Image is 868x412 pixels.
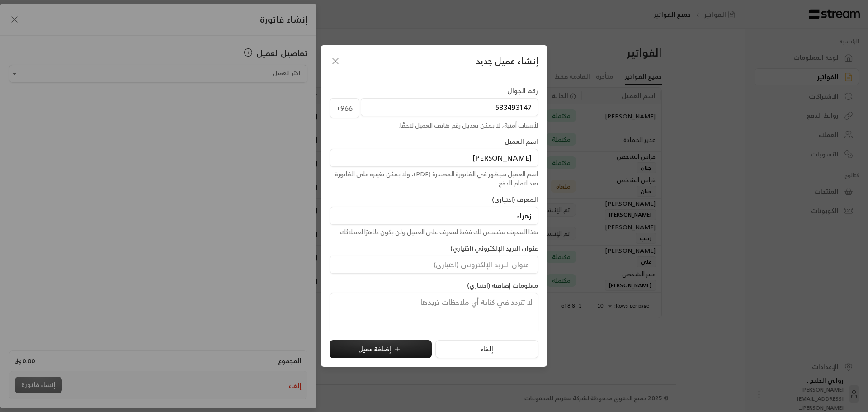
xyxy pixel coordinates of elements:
[330,227,538,237] div: هذا المعرف مخصص لك فقط لتتعرف على العميل ولن يكون ظاهرًا لعملائك.
[330,256,538,274] input: عنوان البريد الإلكتروني (اختياري)
[330,98,359,118] span: +966
[476,54,538,68] span: إنشاء عميل جديد
[330,121,538,130] div: لأسباب أمنية، لا يمكن تعديل رقم هاتف العميل لاحقًا.
[435,340,538,358] button: إلغاء
[361,98,538,116] input: رقم الجوال
[505,137,538,146] label: اسم العميل
[330,149,538,167] input: اسم العميل
[330,170,538,188] div: اسم العميل سيظهر في الفاتورة المصدرة (PDF)، ولا يمكن تغييره على الفاتورة بعد اتمام الدفع.
[330,340,432,358] button: إضافة عميل
[467,281,538,290] label: معلومات إضافية (اختياري)
[330,207,538,225] input: المعرف (اختياري)
[507,86,538,95] label: رقم الجوال
[492,195,538,204] label: المعرف (اختياري)
[450,244,538,253] label: عنوان البريد الإلكتروني (اختياري)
